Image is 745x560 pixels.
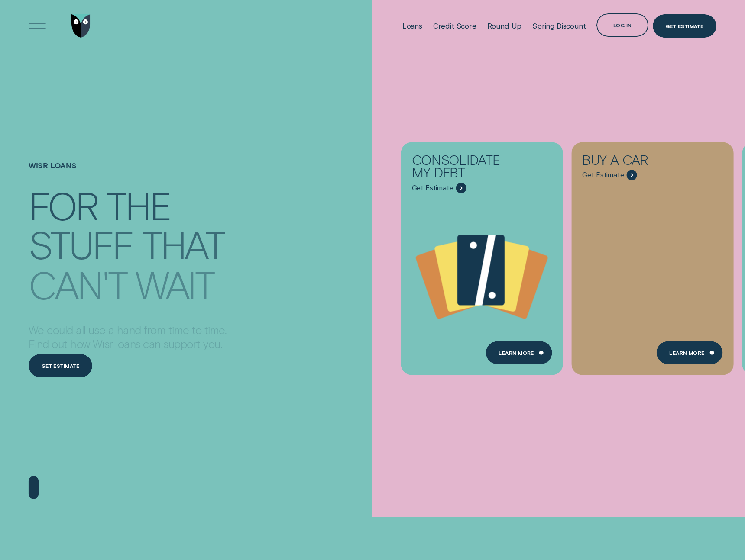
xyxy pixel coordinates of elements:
[26,14,49,38] button: Open Menu
[29,354,92,377] a: Get estimate
[582,171,624,180] span: Get Estimate
[433,22,476,30] div: Credit Score
[596,13,648,37] button: Log in
[142,226,224,262] div: that
[107,187,170,223] div: the
[136,266,214,302] div: wait
[487,22,522,30] div: Round Up
[29,183,227,292] h4: For the stuff that can't wait
[412,153,515,183] div: Consolidate my debt
[71,14,91,38] img: Wisr
[29,266,126,302] div: can't
[572,142,734,369] a: Buy a car - Learn more
[29,187,97,223] div: For
[486,341,552,364] a: Learn more
[401,142,563,369] a: Consolidate my debt - Learn more
[402,22,422,30] div: Loans
[29,323,227,351] p: We could all use a hand from time to time. Find out how Wisr loans can support you.
[412,183,453,192] span: Get Estimate
[653,14,716,38] a: Get Estimate
[29,161,227,185] h1: Wisr loans
[582,153,686,170] div: Buy a car
[532,22,586,30] div: Spring Discount
[656,341,722,364] a: Learn More
[29,226,133,262] div: stuff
